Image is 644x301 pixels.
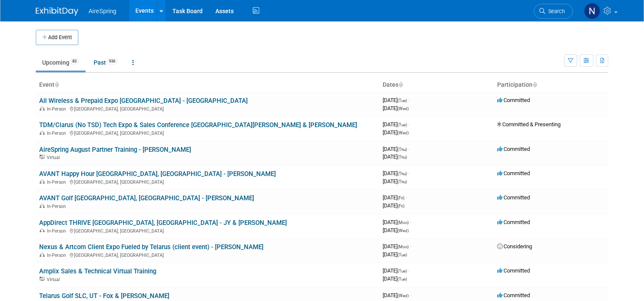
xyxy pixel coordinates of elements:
img: In-Person Event [40,179,45,184]
a: AppDirect THRIVE [GEOGRAPHIC_DATA], [GEOGRAPHIC_DATA] - JY & [PERSON_NAME] [39,219,287,227]
span: (Tue) [398,277,407,281]
span: Committed [497,292,530,298]
a: Telarus Golf SLC, UT - Fox & [PERSON_NAME] [39,292,169,300]
img: In-Person Event [40,204,45,208]
span: (Wed) [398,131,409,135]
span: [DATE] [383,105,409,111]
span: [DATE] [383,219,411,225]
span: Committed & Presenting [497,121,561,128]
span: [DATE] [383,170,409,176]
a: AVANT Happy Hour [GEOGRAPHIC_DATA], [GEOGRAPHIC_DATA] - [PERSON_NAME] [39,170,276,178]
span: [DATE] [383,292,411,298]
span: [DATE] [383,121,409,128]
span: Considering [497,243,532,250]
img: In-Person Event [40,228,45,233]
img: ExhibitDay [36,7,78,16]
span: [DATE] [383,267,409,274]
span: - [408,121,409,128]
img: In-Person Event [40,131,45,135]
img: Virtual Event [40,155,45,159]
img: In-Person Event [40,106,45,111]
span: Virtual [47,277,62,282]
span: [DATE] [383,146,409,152]
a: Sort by Start Date [398,81,403,88]
a: Sort by Participation Type [532,81,537,88]
a: Search [534,4,573,19]
span: (Tue) [398,122,407,127]
span: In-Person [47,253,69,258]
img: Natalie Pyron [584,3,600,19]
div: [GEOGRAPHIC_DATA], [GEOGRAPHIC_DATA] [39,178,376,185]
span: Committed [497,146,530,152]
span: AireSpring [89,8,116,14]
span: [DATE] [383,243,411,250]
span: In-Person [47,179,69,185]
a: All Wireless & Prepaid Expo [GEOGRAPHIC_DATA] - [GEOGRAPHIC_DATA] [39,97,248,105]
span: (Wed) [398,228,409,233]
span: (Tue) [398,253,407,257]
span: (Thu) [398,171,407,176]
span: In-Person [47,228,69,234]
th: Participation [494,78,608,92]
span: (Thu) [398,147,407,152]
span: 936 [106,58,118,65]
span: (Wed) [398,293,409,298]
span: 83 [70,58,79,65]
img: Virtual Event [40,277,45,281]
span: - [410,243,411,250]
span: [DATE] [383,227,409,233]
span: Committed [497,219,530,225]
span: - [408,267,409,274]
a: Nexus & Artcom Client Expo Fueled by Telarus (client event) - [PERSON_NAME] [39,243,263,251]
span: [DATE] [383,97,409,103]
span: [DATE] [383,153,407,160]
span: [DATE] [383,178,407,185]
th: Dates [379,78,494,92]
span: Committed [497,97,530,103]
div: [GEOGRAPHIC_DATA], [GEOGRAPHIC_DATA] [39,105,376,112]
span: Committed [497,170,530,176]
span: - [406,194,407,201]
span: In-Person [47,131,69,136]
button: Add Event [36,30,78,45]
div: [GEOGRAPHIC_DATA], [GEOGRAPHIC_DATA] [39,129,376,136]
div: [GEOGRAPHIC_DATA], [GEOGRAPHIC_DATA] [39,251,376,258]
a: Upcoming83 [36,54,86,71]
span: (Thu) [398,155,407,159]
span: - [410,219,411,225]
div: [GEOGRAPHIC_DATA], [GEOGRAPHIC_DATA] [39,227,376,234]
span: - [408,170,409,176]
span: In-Person [47,106,69,112]
span: Search [545,8,565,14]
span: (Wed) [398,106,409,111]
a: TDM/Clarus (No TSD) Tech Expo & Sales Conference [GEOGRAPHIC_DATA][PERSON_NAME] & [PERSON_NAME] [39,121,357,129]
span: (Fri) [398,196,404,200]
span: [DATE] [383,202,404,209]
span: [DATE] [383,129,409,136]
span: (Fri) [398,204,404,208]
span: Committed [497,194,530,201]
a: Sort by Event Name [54,81,59,88]
a: Amplix Sales & Technical Virtual Training [39,267,156,275]
span: - [410,292,411,298]
span: [DATE] [383,251,407,258]
span: Virtual [47,155,62,160]
span: In-Person [47,204,69,209]
a: AVANT Golf [GEOGRAPHIC_DATA], [GEOGRAPHIC_DATA] - [PERSON_NAME] [39,194,254,202]
span: - [408,146,409,152]
span: [DATE] [383,275,407,282]
span: Committed [497,267,530,274]
span: (Thu) [398,179,407,184]
span: (Tue) [398,98,407,103]
span: [DATE] [383,194,407,201]
img: In-Person Event [40,253,45,257]
a: Past936 [87,54,124,71]
span: (Mon) [398,220,409,225]
span: (Mon) [398,244,409,249]
a: AireSpring August Partner Training - [PERSON_NAME] [39,146,191,153]
th: Event [36,78,379,92]
span: (Tue) [398,269,407,273]
span: - [408,97,409,103]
